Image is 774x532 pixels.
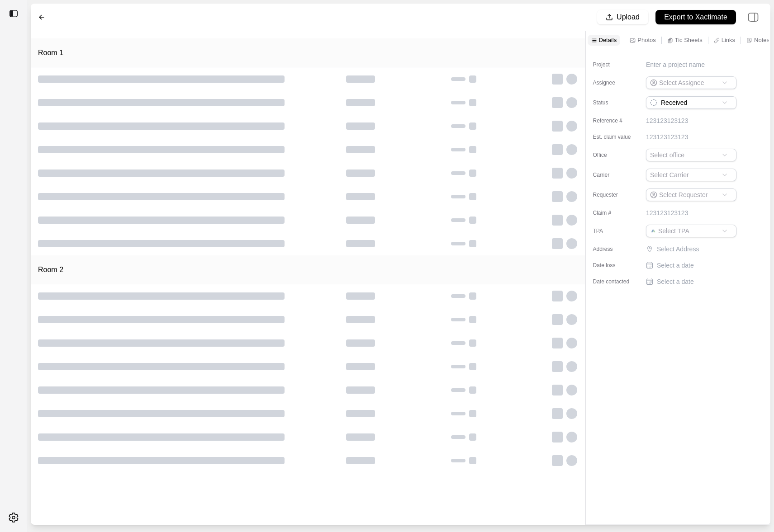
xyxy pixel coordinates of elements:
[593,133,638,141] label: Est. claim value
[38,264,63,275] h1: Room 2
[675,36,703,44] p: Tic Sheets
[743,7,763,27] img: right-panel.svg
[593,79,638,86] label: Assignee
[593,99,638,106] label: Status
[657,245,738,254] p: Select Address
[593,209,638,217] label: Claim #
[599,36,617,44] p: Details
[593,117,638,124] label: Reference #
[646,60,705,69] p: Enter a project name
[646,208,688,217] p: 123123123123
[9,9,18,18] img: toggle sidebar
[657,277,694,286] p: Select a date
[722,36,735,44] p: Links
[593,191,638,198] label: Requester
[664,12,727,23] p: Export to Xactimate
[38,47,63,58] h1: Room 1
[655,10,736,24] button: Export to Xactimate
[646,116,688,125] p: 123123123123
[593,151,638,159] label: Office
[637,36,655,44] p: Photos
[617,12,640,23] p: Upload
[593,61,638,68] label: Project
[597,10,648,24] button: Upload
[593,227,638,235] label: TPA
[657,261,694,270] p: Select a date
[593,245,638,253] label: Address
[754,36,769,44] p: Notes
[593,278,638,285] label: Date contacted
[593,171,638,179] label: Carrier
[646,132,688,141] p: 123123123123
[593,262,638,269] label: Date loss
